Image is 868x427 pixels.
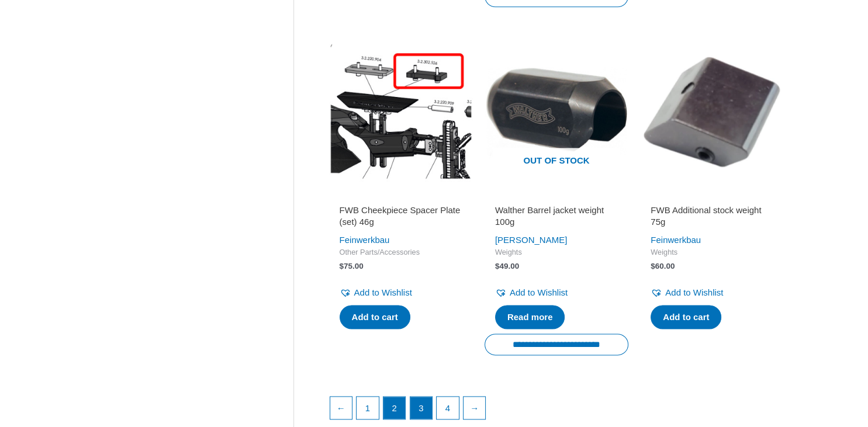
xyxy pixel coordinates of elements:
a: Add to Wishlist [495,284,568,301]
a: Add to cart: “FWB Cheekpiece Spacer Plate (set) 46g” [340,305,410,329]
a: Add to Wishlist [651,284,723,301]
span: $ [495,262,500,270]
span: Add to Wishlist [665,287,723,297]
h2: Walther Barrel jacket weight 100g [495,204,618,227]
span: $ [651,262,655,270]
span: Page 2 [383,397,406,419]
span: Add to Wishlist [510,287,568,297]
nav: Product Pagination [329,396,784,425]
img: FWB Additional stock weight 75g [640,40,784,183]
a: Page 1 [357,397,379,419]
span: Other Parts/Accessories [340,248,462,258]
span: Out of stock [493,148,620,175]
h2: FWB Cheekpiece Spacer Plate (set) 46g [340,204,462,227]
a: Page 3 [410,397,433,419]
a: [PERSON_NAME] [495,235,567,245]
iframe: Customer reviews powered by Trustpilot [495,190,618,204]
iframe: Customer reviews powered by Trustpilot [340,190,462,204]
a: Read more about “Walther Barrel jacket weight 100g” [495,305,565,329]
h2: FWB Additional stock weight 75g [651,204,773,227]
span: $ [340,262,344,270]
a: Add to cart: “FWB Additional stock weight 75g” [651,305,721,329]
a: FWB Additional stock weight 75g [651,204,773,232]
a: FWB Cheekpiece Spacer Plate (set) 46g [340,204,462,232]
a: Feinwerkbau [340,235,390,245]
bdi: 49.00 [495,262,519,270]
span: Weights [651,248,773,258]
a: Out of stock [485,40,628,183]
span: Add to Wishlist [354,287,412,297]
span: Weights [495,248,618,258]
a: Page 4 [437,397,459,419]
iframe: Customer reviews powered by Trustpilot [651,190,773,204]
a: Add to Wishlist [340,284,412,301]
a: Feinwerkbau [651,235,701,245]
a: Walther Barrel jacket weight 100g [495,204,618,232]
a: → [464,397,486,419]
img: FWB Cheekpiece Spacer Plate (set) 46g [329,40,473,183]
bdi: 75.00 [340,262,364,270]
bdi: 60.00 [651,262,675,270]
a: ← [330,397,352,419]
img: Walther Barrel jacket weight 100g [485,40,628,183]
